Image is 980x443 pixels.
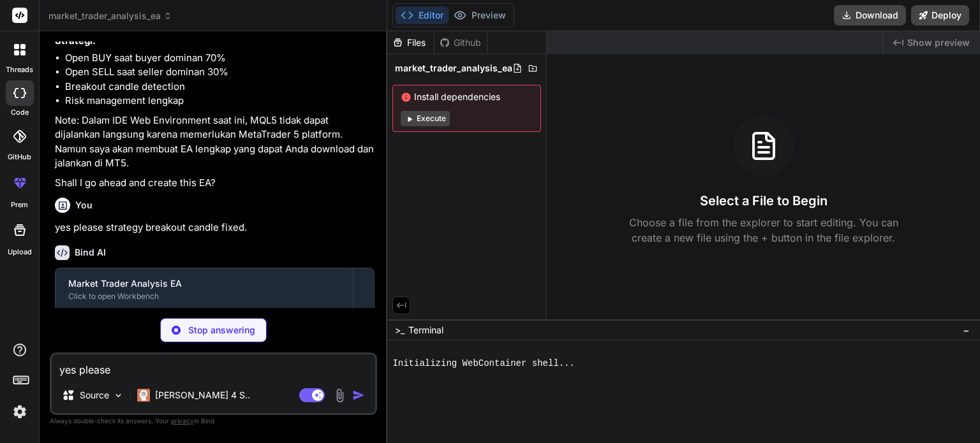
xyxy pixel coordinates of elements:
li: Open SELL saat seller dominan 30% [65,65,375,80]
div: Files [387,36,434,49]
span: Initializing WebContainer shell... [392,358,575,370]
label: code [11,107,29,118]
img: Claude 4 Sonnet [137,389,150,402]
span: market_trader_analysis_ea [48,10,172,22]
button: Market Trader Analysis EAClick to open Workbench [56,268,353,310]
button: − [960,320,972,340]
label: prem [11,200,28,210]
label: threads [6,64,33,75]
p: Source [80,389,109,402]
img: Pick Models [113,390,124,401]
img: settings [9,401,31,423]
h6: You [75,199,93,212]
div: Github [434,36,487,49]
button: Download [834,5,906,25]
p: Stop answering [188,324,255,337]
label: GitHub [8,152,31,163]
span: market_trader_analysis_ea [395,62,512,75]
p: Shall I go ahead and create this EA? [55,176,375,191]
p: Choose a file from the explorer to start editing. You can create a new file using the + button in... [621,215,907,245]
button: Deploy [911,5,969,25]
p: [PERSON_NAME] 4 S.. [155,389,250,402]
h6: Bind AI [75,246,106,259]
li: Risk management lengkap [65,94,375,108]
p: Note: Dalam IDE Web Environment saat ini, MQL5 tidak dapat dijalankan langsung karena memerlukan ... [55,113,375,171]
span: − [963,324,970,337]
span: Install dependencies [401,91,533,103]
li: Breakout candle detection [65,80,375,94]
li: Open BUY saat buyer dominan 70% [65,51,375,66]
span: Terminal [408,324,443,337]
button: Editor [396,6,449,24]
img: icon [352,389,365,402]
div: Click to open Workbench [68,291,340,301]
h3: Select a File to Begin [700,192,828,210]
label: Upload [8,247,32,258]
div: Market Trader Analysis EA [68,277,340,290]
p: yes please strategy breakout candle fixed. [55,221,375,235]
button: Execute [401,111,450,126]
img: attachment [332,388,347,403]
span: Show preview [907,36,970,49]
span: >_ [395,324,405,337]
span: privacy [171,417,194,425]
p: Always double-check its answers. Your in Bind [50,415,377,427]
button: Preview [449,6,511,24]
